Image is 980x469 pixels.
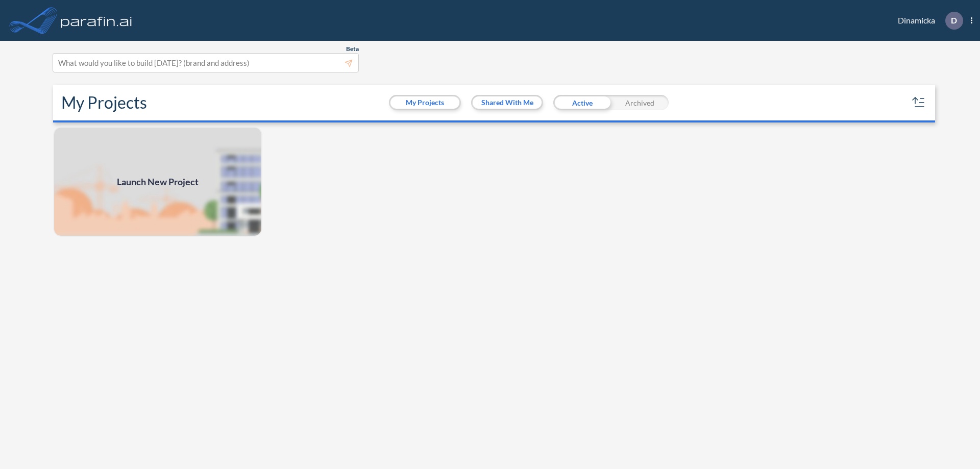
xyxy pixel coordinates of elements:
[346,45,359,53] span: Beta
[53,127,262,237] a: Launch New Project
[883,12,972,30] div: Dinamicka
[553,95,611,110] div: Active
[951,16,957,25] p: D
[390,96,459,109] button: My Projects
[59,10,134,31] img: logo
[611,95,669,110] div: Archived
[53,127,262,237] img: add
[117,175,199,189] span: Launch New Project
[911,94,927,111] button: sort
[61,93,147,112] h2: My Projects
[473,96,542,109] button: Shared With Me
